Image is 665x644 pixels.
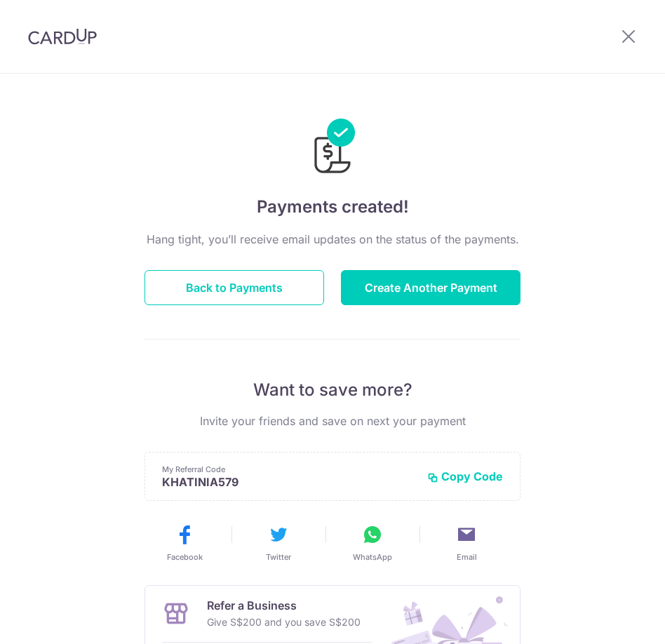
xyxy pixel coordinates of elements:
button: Copy Code [427,469,503,483]
span: Facebook [167,551,203,563]
button: Email [425,523,508,563]
button: Facebook [143,523,226,563]
img: CardUp [28,28,97,45]
img: Payments [310,119,355,177]
p: Want to save more? [145,379,520,401]
p: Hang tight, you’ll receive email updates on the status of the payments. [145,231,520,248]
p: Refer a Business [207,597,361,614]
button: Twitter [237,523,320,563]
p: Invite your friends and save on next your payment [145,412,520,429]
p: Give S$200 and you save S$200 [207,614,361,631]
button: Create Another Payment [341,270,520,305]
p: KHATINIA579 [162,475,416,489]
button: Back to Payments [145,270,324,305]
p: My Referral Code [162,464,416,475]
span: Email [457,551,477,563]
span: WhatsApp [353,551,392,563]
h4: Payments created! [145,194,520,220]
span: Twitter [266,551,291,563]
button: WhatsApp [331,523,414,563]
